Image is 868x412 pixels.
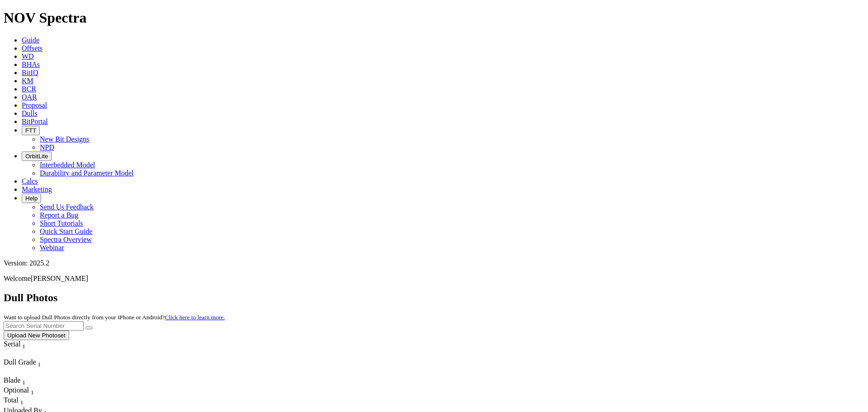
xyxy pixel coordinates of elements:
[4,292,864,304] h2: Dull Photos
[40,227,92,235] a: Quick Start Guide
[20,399,24,406] sub: 1
[4,340,42,350] div: Serial Sort None
[38,361,41,368] sub: 1
[40,236,92,243] a: Spectra Overview
[4,396,35,406] div: Total Sort None
[22,109,38,117] a: Dulls
[4,396,35,406] div: Sort None
[22,44,42,52] a: Offsets
[31,386,34,394] span: Sort None
[25,195,38,202] span: Help
[22,36,39,44] a: Guide
[22,101,47,109] a: Proposal
[22,177,38,185] a: Calcs
[22,194,41,203] button: Help
[40,161,95,169] a: Interbedded Model
[22,126,40,135] button: FTT
[22,118,48,125] a: BitPortal
[4,350,42,358] div: Column Menu
[4,340,20,348] span: Serial
[4,386,29,394] span: Optional
[40,169,134,177] a: Durability and Parameter Model
[22,93,37,101] a: OAR
[4,358,67,376] div: Sort None
[22,152,52,161] button: OrbitLite
[4,259,864,267] div: Version: 2025.2
[4,331,69,340] button: Upload New Photoset
[4,9,864,26] h1: NOV Spectra
[22,85,36,93] a: BCR
[4,376,35,386] div: Sort None
[25,153,48,160] span: OrbitLite
[31,389,34,396] sub: 1
[4,396,19,404] span: Total
[4,368,67,376] div: Column Menu
[4,358,67,368] div: Dull Grade Sort None
[40,143,54,151] a: NPD
[22,61,40,68] a: BHAs
[38,358,41,366] span: Sort None
[22,340,25,348] span: Sort None
[40,211,78,219] a: Report a Bug
[40,203,94,211] a: Send Us Feedback
[22,77,33,85] a: KM
[4,314,225,321] small: Want to upload Dull Photos directly from your iPhone or Android?
[4,376,35,386] div: Blade Sort None
[22,343,25,350] sub: 1
[4,358,36,366] span: Dull Grade
[40,135,89,143] a: New Bit Designs
[22,376,25,384] span: Sort None
[40,244,64,251] a: Webinar
[4,376,20,384] span: Blade
[4,386,35,396] div: Optional Sort None
[22,185,52,193] a: Marketing
[4,340,42,358] div: Sort None
[20,396,24,404] span: Sort None
[22,52,34,60] a: WD
[22,69,38,76] a: BitIQ
[31,275,88,282] span: [PERSON_NAME]
[22,379,25,386] sub: 1
[40,219,83,227] a: Short Tutorials
[4,386,35,396] div: Sort None
[165,314,225,321] a: Click here to learn more.
[25,127,36,134] span: FTT
[4,275,864,283] p: Welcome
[4,321,84,331] input: Search Serial Number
